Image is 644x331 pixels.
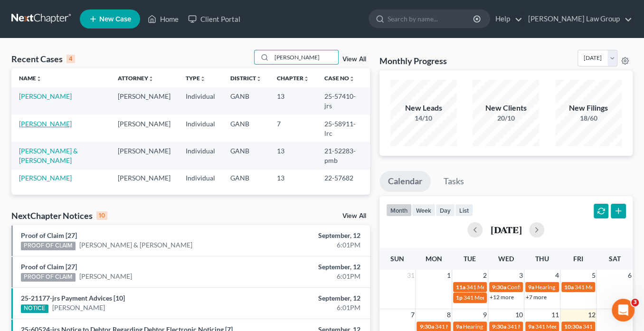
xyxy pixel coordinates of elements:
[456,294,463,301] span: 1p
[178,142,223,169] td: Individual
[463,323,537,330] span: Hearing for [PERSON_NAME]
[200,76,206,82] i: unfold_more
[490,225,521,235] h2: [DATE]
[342,56,366,63] a: View All
[518,270,524,281] span: 3
[550,309,560,321] span: 11
[110,170,178,187] td: [PERSON_NAME]
[269,115,317,142] td: 7
[507,284,616,291] span: Confirmation Hearing for [PERSON_NAME]
[254,293,360,303] div: September, 12
[507,323,593,330] span: 341 Meeting for [PERSON_NAME]
[21,273,76,282] div: PROOF OF CLAIM
[66,55,75,63] div: 4
[523,10,632,28] a: [PERSON_NAME] Law Group
[446,309,452,321] span: 8
[272,50,338,64] input: Search by name...
[435,323,570,330] span: 341 Meeting for [PERSON_NAME] & [PERSON_NAME]
[526,293,547,301] a: +7 more
[52,303,105,312] a: [PERSON_NAME]
[514,309,524,321] span: 10
[554,270,560,281] span: 4
[19,174,72,182] a: [PERSON_NAME]
[435,171,473,192] a: Tasks
[19,120,72,128] a: [PERSON_NAME]
[627,270,633,281] span: 6
[269,87,317,114] td: 13
[631,299,639,306] span: 3
[254,240,360,250] div: 6:01PM
[110,142,178,169] td: [PERSON_NAME]
[573,255,583,263] span: Fri
[21,231,77,239] a: Proof of Claim [27]
[19,147,78,164] a: [PERSON_NAME] & [PERSON_NAME]
[342,213,366,219] a: View All
[498,255,514,263] span: Wed
[21,304,48,313] div: NOTICE
[21,294,125,302] a: 25-21177-jrs Payment Advices [10]
[464,294,549,301] span: 341 Meeting for [PERSON_NAME]
[178,87,223,114] td: Individual
[19,92,72,100] a: [PERSON_NAME]
[254,272,360,281] div: 6:01PM
[528,284,534,291] span: 9a
[317,142,369,169] td: 21-52283-pmb
[564,323,582,330] span: 10:30a
[390,103,457,113] div: New Leads
[528,323,534,330] span: 9a
[466,284,552,291] span: 341 Meeting for [PERSON_NAME]
[349,76,355,82] i: unfold_more
[148,76,154,82] i: unfold_more
[608,255,620,263] span: Sat
[456,323,462,330] span: 9a
[118,75,154,82] a: Attorneyunfold_more
[317,87,369,114] td: 25-57410-jrs
[324,75,355,82] a: Case Nounfold_more
[388,10,474,28] input: Search by name...
[455,204,473,217] button: list
[425,255,442,263] span: Mon
[492,323,506,330] span: 9:30a
[464,255,476,263] span: Tue
[143,10,183,28] a: Home
[390,255,404,263] span: Sun
[269,170,317,187] td: 13
[21,242,76,250] div: PROOF OF CLAIM
[535,323,621,330] span: 341 Meeting for [PERSON_NAME]
[317,170,369,187] td: 22-57682
[178,170,223,187] td: Individual
[555,103,622,113] div: New Filings
[406,270,415,281] span: 31
[473,113,539,123] div: 20/10
[269,142,317,169] td: 13
[223,87,269,114] td: GANB
[110,87,178,114] td: [PERSON_NAME]
[555,113,622,123] div: 18/60
[11,210,107,221] div: NextChapter Notices
[436,204,455,217] button: day
[79,240,192,250] a: [PERSON_NAME] & [PERSON_NAME]
[110,115,178,142] td: [PERSON_NAME]
[183,10,245,28] a: Client Portal
[230,75,262,82] a: Districtunfold_more
[254,231,360,240] div: September, 12
[386,204,412,217] button: month
[21,263,77,271] a: Proof of Claim [27]
[412,204,436,217] button: week
[254,303,360,312] div: 6:01PM
[303,76,309,82] i: unfold_more
[490,293,514,301] a: +12 more
[564,284,574,291] span: 10a
[96,211,107,220] div: 10
[491,10,522,28] a: Help
[11,53,75,65] div: Recent Cases
[446,270,452,281] span: 1
[223,115,269,142] td: GANB
[612,299,635,322] iframe: Intercom live chat
[390,113,457,123] div: 14/10
[590,270,596,281] span: 5
[535,255,549,263] span: Thu
[379,171,431,192] a: Calendar
[178,115,223,142] td: Individual
[492,284,506,291] span: 9:30a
